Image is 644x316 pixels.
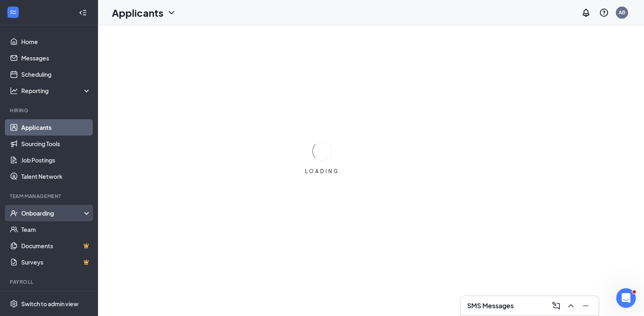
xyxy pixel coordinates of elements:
[21,168,91,185] a: Talent Network
[10,87,18,95] svg: Analysis
[467,301,514,310] h3: SMS Messages
[21,50,91,66] a: Messages
[10,209,18,217] svg: UserCheck
[581,8,591,18] svg: Notifications
[21,300,78,308] div: Switch to admin view
[599,8,609,18] svg: QuestionInfo
[167,8,176,18] svg: ChevronDown
[10,107,89,114] div: Hiring
[302,168,343,175] div: LOADING
[79,9,87,17] svg: Collapse
[551,301,561,311] svg: ComposeMessage
[10,278,89,285] div: Payroll
[581,301,591,311] svg: Minimize
[21,66,91,82] a: Scheduling
[21,238,91,254] a: DocumentsCrown
[9,8,17,16] svg: WorkstreamLogo
[10,300,18,308] svg: Settings
[21,136,91,152] a: Sourcing Tools
[550,299,563,312] button: ComposeMessage
[616,288,636,308] iframe: Intercom live chat
[21,254,91,270] a: SurveysCrown
[112,6,163,20] h1: Applicants
[619,9,625,16] div: AB
[564,299,577,312] button: ChevronUp
[21,119,91,136] a: Applicants
[21,33,91,50] a: Home
[21,221,91,238] a: Team
[10,193,89,200] div: Team Management
[566,301,576,311] svg: ChevronUp
[21,152,91,168] a: Job Postings
[21,87,91,95] div: Reporting
[21,209,84,217] div: Onboarding
[579,299,592,312] button: Minimize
